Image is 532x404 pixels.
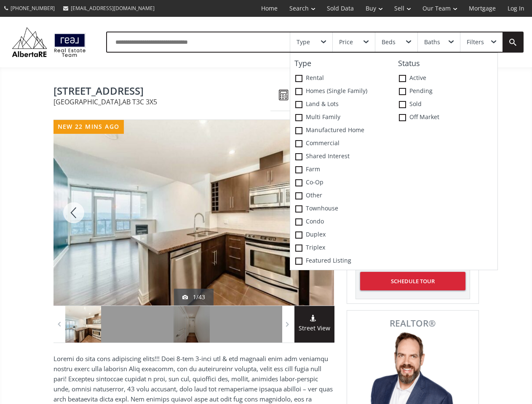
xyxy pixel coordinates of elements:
label: Sold [394,98,497,111]
div: Baths [424,39,440,45]
label: Duplex [290,229,394,242]
div: Price [339,39,353,45]
label: Off Market [394,111,497,124]
label: Farm [290,163,394,176]
label: Rental [290,72,394,85]
label: Other [290,189,394,202]
label: Land & Lots [290,98,394,111]
button: Schedule Tour [360,272,465,290]
div: Type [297,39,310,45]
h4: Type [290,59,394,68]
span: [PHONE_NUMBER] [11,5,55,12]
h4: Status [394,59,497,68]
a: [EMAIL_ADDRESS][DOMAIN_NAME] [59,0,159,16]
label: Commercial [290,137,394,150]
div: new 22 mins ago [53,120,124,134]
label: Featured Listing [290,255,394,268]
div: Filters [467,39,484,45]
span: [GEOGRAPHIC_DATA] , AB T3C 3X5 [53,98,275,105]
label: Manufactured Home [290,124,394,137]
label: Townhouse [290,202,394,215]
label: Homes (Single Family) [290,85,394,98]
label: Shared Interest [290,150,394,163]
label: Active [394,72,497,85]
span: 55 Spruce Place SW #1606 [53,85,275,98]
label: Multi family [290,111,394,124]
div: 1/43 [182,293,205,301]
label: Condo [290,215,394,229]
div: Beds [382,39,396,45]
div: 55 Spruce Place SW #1606 Calgary, AB T3C 3X5 - Photo 1 of 43 [53,120,334,306]
label: Co-op [290,176,394,189]
label: Pending [394,85,497,98]
label: Triplex [290,242,394,255]
span: [EMAIL_ADDRESS][DOMAIN_NAME] [71,5,155,12]
span: Street View [294,324,334,333]
span: REALTOR® [356,319,469,328]
img: Logo [8,25,89,59]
